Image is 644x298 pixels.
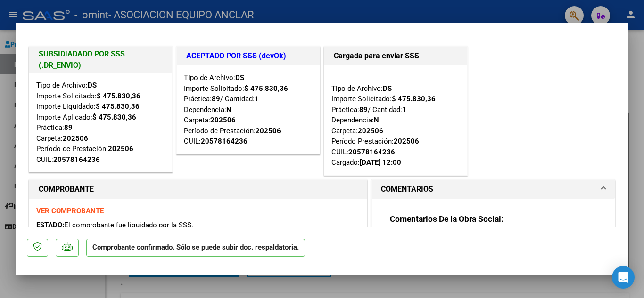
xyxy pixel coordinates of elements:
[235,73,244,82] strong: DS
[372,180,615,199] mat-expansion-panel-header: COMENTARIOS
[612,266,635,289] div: Open Intercom Messenger
[372,199,615,296] div: COMENTARIOS
[256,127,281,135] strong: 202506
[39,48,163,71] h1: SUBSIDIADADO POR SSS (.DR_ENVIO)
[53,154,100,165] div: 20578164236
[383,84,392,93] strong: DS
[201,136,248,147] div: 20578164236
[210,116,236,124] strong: 202506
[255,95,259,103] strong: 1
[358,127,383,135] strong: 202506
[360,158,401,167] strong: [DATE] 12:00
[184,72,313,147] div: Tipo de Archivo: Importe Solicitado: Práctica: / Cantidad: Dependencia: Carpeta: Período de Prest...
[348,147,395,158] div: 20578164236
[186,50,310,62] h1: ACEPTADO POR SSS (devOk)
[226,105,231,114] strong: N
[374,116,379,124] strong: N
[394,137,419,145] strong: 202506
[86,239,305,257] p: Comprobante confirmado. Sólo se puede subir doc. respaldatoria.
[88,81,97,89] strong: DS
[244,84,288,93] strong: $ 475.830,36
[97,92,140,100] strong: $ 475.830,36
[64,123,73,132] strong: 89
[63,134,88,143] strong: 202506
[212,95,220,103] strong: 89
[331,72,460,168] div: Tipo de Archivo: Importe Solicitado: Práctica: / Cantidad: Dependencia: Carpeta: Período Prestaci...
[36,221,64,229] span: ESTADO:
[359,105,368,114] strong: 89
[381,184,433,195] h1: COMENTARIOS
[36,80,165,165] div: Tipo de Archivo: Importe Solicitado: Importe Liquidado: Importe Aplicado: Práctica: Carpeta: Perí...
[64,221,193,229] span: El comprobante fue liquidado por la SSS.
[36,207,104,215] a: VER COMPROBANTE
[402,105,406,114] strong: 1
[390,214,504,224] strong: Comentarios De la Obra Social:
[108,145,133,153] strong: 202506
[96,102,140,111] strong: $ 475.830,36
[92,113,136,121] strong: $ 475.830,36
[334,50,458,62] h1: Cargada para enviar SSS
[39,185,94,193] strong: COMPROBANTE
[392,95,436,103] strong: $ 475.830,36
